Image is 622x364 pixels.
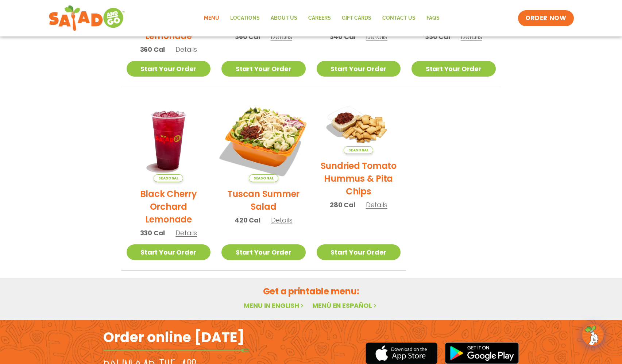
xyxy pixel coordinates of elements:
a: Start Your Order [221,61,306,77]
span: 330 Cal [140,228,165,238]
a: Menu [198,10,225,27]
a: Careers [303,10,336,27]
span: Details [366,200,387,209]
span: Seasonal [154,174,183,182]
span: ORDER NOW [525,14,566,23]
a: Menú en español [312,301,378,310]
a: About Us [265,10,303,27]
h2: Sundried Tomato Hummus & Pita Chips [317,159,401,198]
a: Start Your Order [127,61,211,77]
span: 360 Cal [235,32,260,42]
h2: Tuscan Summer Salad [221,187,306,213]
a: Contact Us [377,10,421,27]
a: FAQs [421,10,445,27]
img: google_play [445,342,519,364]
span: Details [175,228,197,237]
img: Product photo for Tuscan Summer Salad [214,90,313,189]
span: Seasonal [249,174,278,182]
a: GIFT CARDS [336,10,377,27]
a: Menu in English [244,301,305,310]
a: Start Your Order [412,61,496,77]
img: Product photo for Black Cherry Orchard Lemonade [127,98,211,182]
span: Details [271,216,293,225]
span: 330 Cal [425,32,450,42]
a: Start Your Order [221,244,306,260]
h2: Black Cherry Orchard Lemonade [127,187,211,226]
span: 280 Cal [330,200,355,210]
a: Locations [225,10,265,27]
img: fork [103,348,249,352]
span: 340 Cal [330,32,356,42]
a: Start Your Order [127,244,211,260]
a: Start Your Order [317,61,401,77]
span: Seasonal [344,146,373,154]
a: ORDER NOW [518,10,573,26]
a: Start Your Order [317,244,401,260]
span: Details [461,32,482,41]
nav: Menu [198,10,445,27]
h2: Get a printable menu: [121,285,501,298]
span: 420 Cal [235,215,260,225]
h2: Order online [DATE] [103,328,244,346]
span: Details [366,32,387,41]
img: Product photo for Sundried Tomato Hummus & Pita Chips [317,98,401,154]
span: Details [271,32,292,41]
span: 360 Cal [140,44,165,54]
img: wpChatIcon [583,325,603,345]
img: new-SAG-logo-768×292 [49,4,125,33]
span: Details [175,45,197,54]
